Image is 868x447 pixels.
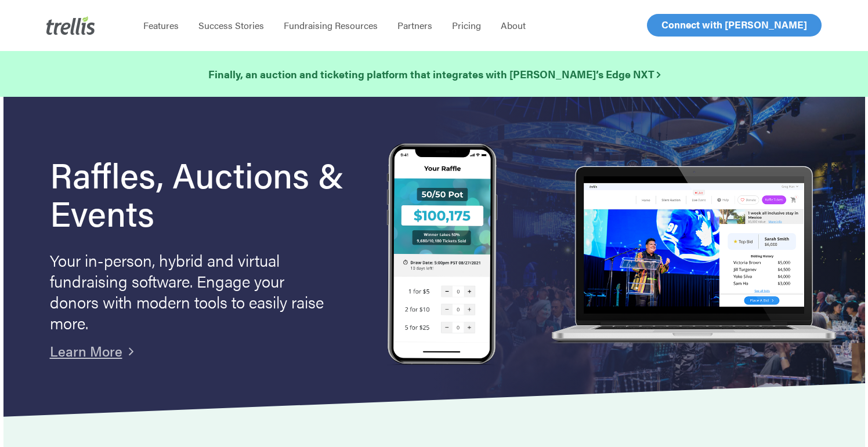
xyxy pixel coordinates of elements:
a: Partners [388,20,442,31]
h1: Raffles, Auctions & Events [50,155,353,231]
p: Your in-person, hybrid and virtual fundraising software. Engage your donors with modern tools to ... [50,249,328,333]
span: Fundraising Resources [284,19,378,32]
span: Pricing [452,19,481,32]
img: Trellis Raffles, Auctions and Event Fundraising [387,143,497,368]
img: rafflelaptop_mac_optim.png [545,166,841,345]
span: About [501,19,526,32]
a: Connect with [PERSON_NAME] [647,14,822,37]
a: About [491,20,536,31]
a: Pricing [442,20,491,31]
a: Success Stories [189,20,274,31]
span: Connect with [PERSON_NAME] [661,17,807,31]
span: Partners [397,19,432,32]
img: Trellis [46,16,95,35]
a: Learn More [50,341,122,361]
a: Features [133,20,189,31]
span: Features [143,19,179,32]
span: Success Stories [198,19,264,32]
a: Fundraising Resources [274,20,388,31]
a: Finally, an auction and ticketing platform that integrates with [PERSON_NAME]’s Edge NXT [208,66,660,82]
strong: Finally, an auction and ticketing platform that integrates with [PERSON_NAME]’s Edge NXT [208,67,660,81]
